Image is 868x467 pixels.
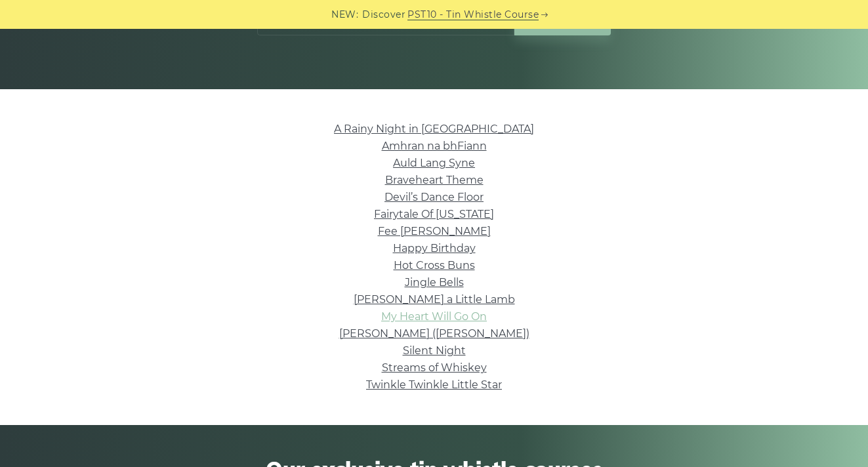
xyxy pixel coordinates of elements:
[339,327,529,340] a: [PERSON_NAME] ([PERSON_NAME])
[378,225,491,237] a: Fee [PERSON_NAME]
[384,191,484,203] a: Devil’s Dance Floor
[382,140,487,152] a: Amhran na bhFiann
[331,7,358,22] span: NEW:
[393,242,476,254] a: Happy Birthday
[362,7,405,22] span: Discover
[354,293,515,306] a: [PERSON_NAME] a Little Lamb
[374,208,494,220] a: Fairytale Of [US_STATE]
[366,378,502,391] a: Twinkle Twinkle Little Star
[405,276,464,289] a: Jingle Bells
[334,123,534,135] a: A Rainy Night in [GEOGRAPHIC_DATA]
[393,157,475,169] a: Auld Lang Syne
[407,7,539,22] a: PST10 - Tin Whistle Course
[381,310,487,323] a: My Heart Will Go On
[403,344,466,357] a: Silent Night
[385,174,484,186] a: Braveheart Theme
[394,259,475,272] a: Hot Cross Buns
[382,361,487,374] a: Streams of Whiskey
